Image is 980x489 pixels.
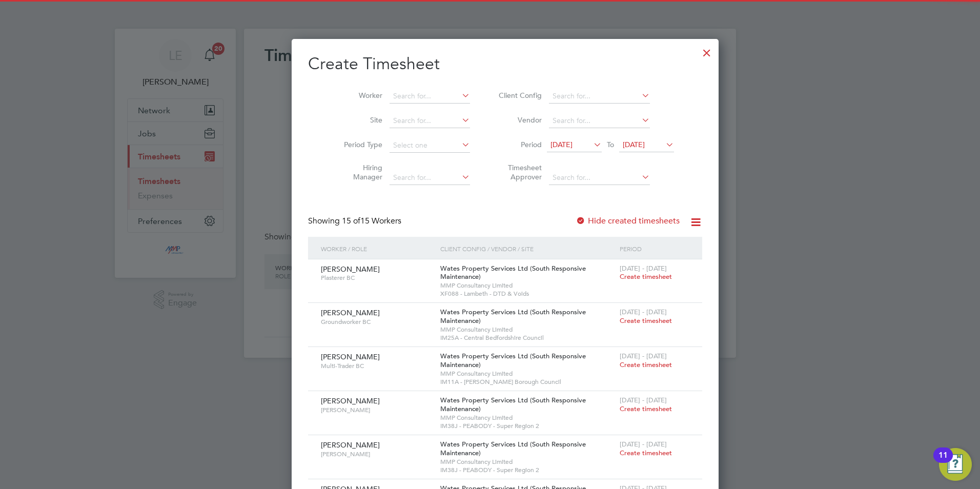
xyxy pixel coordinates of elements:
[321,274,433,282] span: Plasterer BC
[496,163,542,181] label: Timesheet Approver
[549,171,650,185] input: Search for...
[390,171,470,185] input: Search for...
[321,352,380,361] span: [PERSON_NAME]
[549,114,650,128] input: Search for...
[342,216,360,226] span: 15 of
[308,53,702,75] h2: Create Timesheet
[440,422,615,430] span: IM38J - PEABODY - Super Region 2
[390,89,470,104] input: Search for...
[440,378,615,386] span: IM11A - [PERSON_NAME] Borough Council
[620,360,672,369] span: Create timesheet
[496,115,542,125] label: Vendor
[620,308,667,316] span: [DATE] - [DATE]
[623,140,645,149] span: [DATE]
[440,334,615,342] span: IM25A - Central Bedfordshire Council
[321,440,380,450] span: [PERSON_NAME]
[321,264,380,274] span: [PERSON_NAME]
[620,396,667,404] span: [DATE] - [DATE]
[440,325,615,334] span: MMP Consultancy Limited
[440,458,615,466] span: MMP Consultancy Limited
[620,449,672,457] span: Create timesheet
[321,362,433,370] span: Multi-Trader BC
[496,91,542,100] label: Client Config
[318,237,438,260] div: Worker / Role
[440,396,586,413] span: Wates Property Services Ltd (South Responsive Maintenance)
[321,318,433,326] span: Groundworker BC
[321,450,433,458] span: [PERSON_NAME]
[549,89,650,104] input: Search for...
[620,352,667,360] span: [DATE] - [DATE]
[440,281,615,290] span: MMP Consultancy Limited
[390,114,470,128] input: Search for...
[620,264,667,273] span: [DATE] - [DATE]
[308,216,403,227] div: Showing
[336,140,382,149] label: Period Type
[336,115,382,125] label: Site
[440,370,615,378] span: MMP Consultancy Limited
[438,237,617,260] div: Client Config / Vendor / Site
[617,237,692,260] div: Period
[440,414,615,422] span: MMP Consultancy Limited
[336,91,382,100] label: Worker
[390,138,470,153] input: Select one
[620,316,672,325] span: Create timesheet
[496,140,542,149] label: Period
[440,308,586,325] span: Wates Property Services Ltd (South Responsive Maintenance)
[321,396,380,405] span: [PERSON_NAME]
[440,290,615,298] span: XF088 - Lambeth - DTD & Voids
[440,466,615,474] span: IM38J - PEABODY - Super Region 2
[620,440,667,449] span: [DATE] - [DATE]
[939,448,972,481] button: Open Resource Center, 11 new notifications
[342,216,401,226] span: 15 Workers
[550,140,573,149] span: [DATE]
[938,455,948,468] div: 11
[620,404,672,413] span: Create timesheet
[321,308,380,317] span: [PERSON_NAME]
[620,272,672,281] span: Create timesheet
[440,264,586,281] span: Wates Property Services Ltd (South Responsive Maintenance)
[440,352,586,369] span: Wates Property Services Ltd (South Responsive Maintenance)
[576,216,680,226] label: Hide created timesheets
[321,406,433,414] span: [PERSON_NAME]
[440,440,586,457] span: Wates Property Services Ltd (South Responsive Maintenance)
[336,163,382,181] label: Hiring Manager
[604,138,617,151] span: To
